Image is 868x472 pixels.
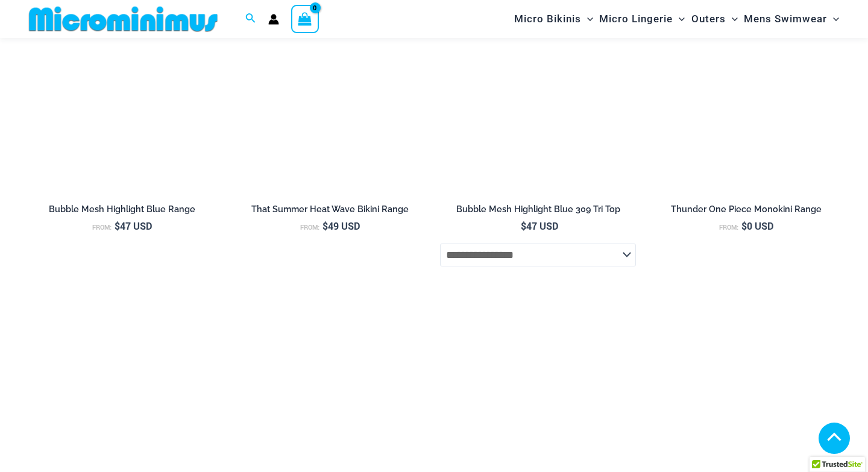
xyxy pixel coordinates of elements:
[268,14,279,25] a: Account icon link
[648,204,844,219] a: Thunder One Piece Monokini Range
[599,4,673,34] span: Micro Lingerie
[322,219,360,232] bdi: 49 USD
[440,204,636,219] a: Bubble Mesh Highlight Blue 309 Tri Top
[827,4,839,34] span: Menu Toggle
[245,11,256,27] a: Search icon link
[322,219,328,232] span: $
[232,204,428,215] h2: That Summer Heat Wave Bikini Range
[521,219,558,232] bdi: 47 USD
[648,204,844,215] h2: Thunder One Piece Monokini Range
[509,2,844,36] nav: Site Navigation
[691,4,726,34] span: Outers
[726,4,738,34] span: Menu Toggle
[514,4,581,34] span: Micro Bikinis
[581,4,593,34] span: Menu Toggle
[92,223,112,231] span: From:
[291,5,319,33] a: View Shopping Cart, empty
[688,4,741,34] a: OutersMenu ToggleMenu Toggle
[115,219,120,232] span: $
[741,219,773,232] bdi: 0 USD
[232,204,428,219] a: That Summer Heat Wave Bikini Range
[521,219,526,232] span: $
[440,204,636,215] h2: Bubble Mesh Highlight Blue 309 Tri Top
[115,219,152,232] bdi: 47 USD
[24,5,222,33] img: MM SHOP LOGO FLAT
[741,219,747,232] span: $
[741,4,842,34] a: Mens SwimwearMenu ToggleMenu Toggle
[300,223,319,231] span: From:
[744,4,827,34] span: Mens Swimwear
[596,4,688,34] a: Micro LingerieMenu ToggleMenu Toggle
[511,4,596,34] a: Micro BikinisMenu ToggleMenu Toggle
[24,204,220,219] a: Bubble Mesh Highlight Blue Range
[24,204,220,215] h2: Bubble Mesh Highlight Blue Range
[719,223,738,231] span: From:
[673,4,685,34] span: Menu Toggle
